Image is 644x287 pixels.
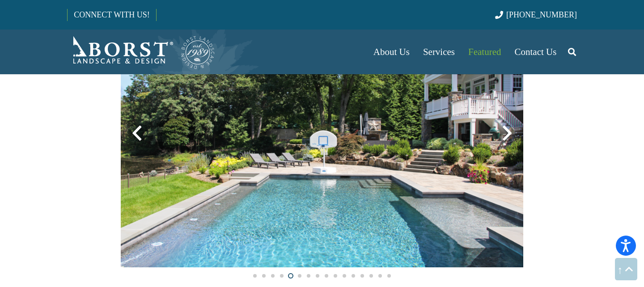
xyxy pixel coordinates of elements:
[563,41,581,63] a: Search
[68,4,156,25] a: CONNECT WITH US!
[416,30,462,74] a: Services
[373,46,410,57] span: About Us
[367,30,416,74] a: About Us
[67,34,216,70] a: Borst-Logo
[506,10,577,19] span: [PHONE_NUMBER]
[462,30,508,74] a: Featured
[515,46,557,57] span: Contact Us
[615,258,637,280] a: Back to top
[468,46,501,57] span: Featured
[423,46,455,57] span: Services
[508,30,563,74] a: Contact Us
[495,10,577,19] a: [PHONE_NUMBER]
